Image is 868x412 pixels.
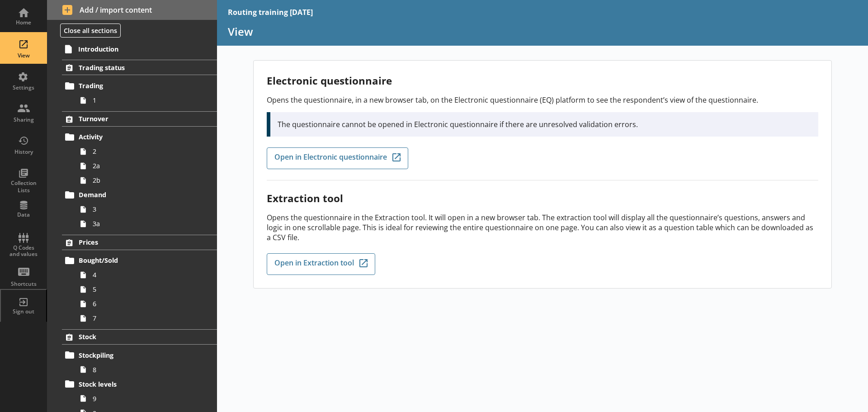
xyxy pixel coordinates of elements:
[274,259,354,269] span: Open in Extraction tool
[60,24,121,38] button: Close all sections
[62,79,217,93] a: Trading
[76,391,217,406] a: 9
[79,351,190,360] span: Stockpiling
[62,377,217,391] a: Stock levels
[62,60,217,75] a: Trading status
[76,159,217,173] a: 2a
[267,213,818,242] p: Opens the questionnaire in the Extraction tool. It will open in a new browser tab. The extraction...
[93,285,193,294] span: 5
[66,188,217,231] li: Demand33a
[76,144,217,159] a: 2
[93,270,193,279] span: 4
[93,147,193,156] span: 2
[62,130,217,144] a: Activity
[76,217,217,231] a: 3a
[267,253,375,275] a: Open in Extraction tool
[8,52,39,59] div: View
[79,332,190,341] span: Stock
[62,188,217,202] a: Demand
[228,24,857,38] h1: View
[76,268,217,282] a: 4
[8,116,39,123] div: Sharing
[76,362,217,377] a: 8
[79,190,190,199] span: Demand
[8,211,39,218] div: Data
[61,42,217,56] a: Introduction
[79,256,190,265] span: Bought/Sold
[76,311,217,326] a: 7
[66,79,217,108] li: Trading1
[76,282,217,297] a: 5
[79,238,190,246] span: Prices
[62,111,217,127] a: Turnover
[79,81,190,90] span: Trading
[8,84,39,91] div: Settings
[267,95,818,105] p: Opens the questionnaire, in a new browser tab, on the Electronic questionnaire (EQ) platform to s...
[66,348,217,377] li: Stockpiling8
[267,74,818,88] h2: Electronic questionnaire
[274,153,387,163] span: Open in Electronic questionnaire
[8,180,39,194] div: Collection Lists
[62,253,217,268] a: Bought/Sold
[76,173,217,188] a: 2b
[93,219,193,228] span: 3a
[47,60,217,107] li: Trading statusTrading1
[47,111,217,231] li: TurnoverActivity22a2bDemand33a
[93,365,193,374] span: 8
[93,299,193,308] span: 6
[76,202,217,217] a: 3
[79,63,190,72] span: Trading status
[228,7,313,17] div: Routing training [DATE]
[8,245,39,258] div: Q Codes and values
[267,147,408,169] a: Open in Electronic questionnaire
[62,5,202,15] span: Add / import content
[93,161,193,170] span: 2a
[79,114,190,123] span: Turnover
[76,93,217,108] a: 1
[93,394,193,403] span: 9
[93,96,193,104] span: 1
[66,253,217,326] li: Bought/Sold4567
[278,119,811,129] p: The questionnaire cannot be opened in Electronic questionnaire if there are unresolved validation...
[267,191,818,205] h2: Extraction tool
[93,205,193,213] span: 3
[66,130,217,188] li: Activity22a2b
[78,45,190,53] span: Introduction
[79,133,190,141] span: Activity
[47,235,217,326] li: PricesBought/Sold4567
[93,176,193,185] span: 2b
[62,235,217,250] a: Prices
[8,19,39,26] div: Home
[62,329,217,345] a: Stock
[8,280,39,288] div: Shortcuts
[76,297,217,311] a: 6
[8,148,39,156] div: History
[79,380,190,388] span: Stock levels
[93,314,193,322] span: 7
[62,348,217,362] a: Stockpiling
[8,308,39,315] div: Sign out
